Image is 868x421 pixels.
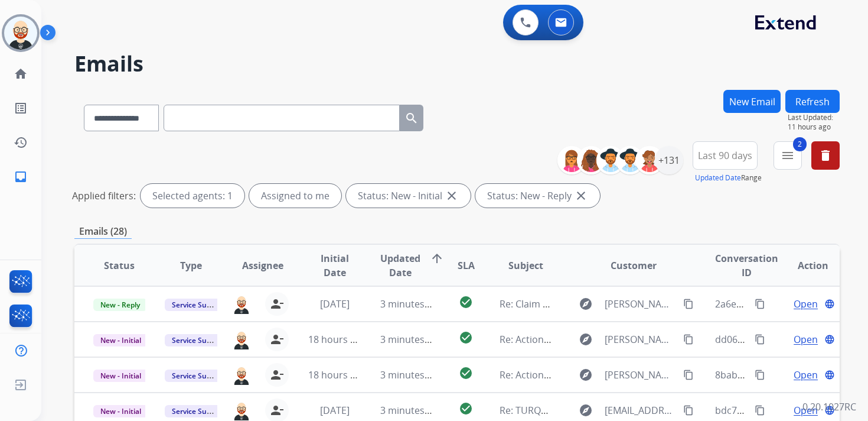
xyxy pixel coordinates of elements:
button: 2 [774,141,802,170]
mat-icon: list_alt [14,101,28,115]
div: Status: New - Initial [346,184,471,208]
mat-icon: content_copy [755,370,765,380]
button: Refresh [785,90,840,113]
span: 18 hours ago [308,368,367,381]
mat-icon: inbox [14,170,28,184]
mat-icon: content_copy [755,299,765,309]
span: [PERSON_NAME][EMAIL_ADDRESS][DOMAIN_NAME] [605,368,677,382]
mat-icon: content_copy [755,405,765,416]
span: Updated Date [380,251,420,280]
mat-icon: explore [579,332,593,346]
mat-icon: check_circle [459,331,473,345]
img: agent-avatar [232,400,251,420]
span: Service Support [165,299,232,311]
div: Assigned to me [249,184,341,208]
mat-icon: close [445,189,459,203]
span: Customer [611,258,657,273]
span: Open [794,403,818,417]
span: New - Initial [93,405,148,417]
mat-icon: content_copy [683,334,694,345]
span: [DATE] [320,404,350,417]
mat-icon: close [574,189,588,203]
mat-icon: content_copy [755,334,765,345]
span: Re: Claim Request - [PERSON_NAME] / M73273 [500,297,703,310]
span: Service Support [165,405,232,417]
mat-icon: explore [579,403,593,417]
span: Subject [508,258,543,273]
mat-icon: content_copy [683,405,694,416]
span: 18 hours ago [308,333,367,346]
span: Open [794,332,818,346]
span: Open [794,297,818,311]
div: Status: New - Reply [475,184,600,208]
span: Last Updated: [788,113,840,122]
span: [DATE] [320,297,350,310]
mat-icon: language [824,299,835,309]
button: New Email [723,90,781,113]
span: Assignee [242,258,283,273]
img: avatar [4,17,37,50]
button: Last 90 days [693,141,758,170]
mat-icon: person_remove [270,297,284,311]
mat-icon: check_circle [459,366,473,380]
span: Open [794,368,818,382]
mat-icon: language [824,370,835,380]
img: agent-avatar [232,365,251,385]
span: New - Initial [93,370,148,382]
p: Applied filters: [72,189,136,203]
mat-icon: check_circle [459,401,473,416]
div: +131 [655,146,683,174]
mat-icon: explore [579,368,593,382]
mat-icon: person_remove [270,332,284,346]
button: Updated Date [695,173,741,183]
mat-icon: search [404,111,419,125]
th: Action [768,245,840,286]
span: 3 minutes ago [380,404,443,417]
div: Selected agents: 1 [141,184,244,208]
h2: Emails [74,52,840,76]
mat-icon: content_copy [683,299,694,309]
span: Status [104,258,135,273]
mat-icon: arrow_upward [430,251,444,265]
span: Type [180,258,202,273]
span: 3 minutes ago [380,333,443,346]
mat-icon: explore [579,297,593,311]
span: Service Support [165,370,232,382]
span: 11 hours ago [788,122,840,132]
mat-icon: history [14,135,28,150]
mat-icon: menu [781,148,795,163]
img: agent-avatar [232,294,251,314]
p: 0.20.1027RC [802,400,856,414]
span: Last 90 days [698,153,752,158]
span: New - Initial [93,334,148,346]
mat-icon: language [824,334,835,345]
img: agent-avatar [232,329,251,349]
span: Initial Date [308,251,360,280]
span: 2 [793,137,807,151]
span: Conversation ID [715,251,778,280]
mat-icon: person_remove [270,368,284,382]
span: Range [695,173,762,183]
mat-icon: delete [818,148,833,163]
mat-icon: home [14,67,28,81]
span: 3 minutes ago [380,368,443,381]
mat-icon: check_circle [459,295,473,309]
mat-icon: person_remove [270,403,284,417]
span: Service Support [165,334,232,346]
span: SLA [458,258,475,273]
mat-icon: content_copy [683,370,694,380]
p: Emails (28) [74,224,132,239]
span: [PERSON_NAME][EMAIL_ADDRESS][DOMAIN_NAME] [605,297,677,311]
span: [EMAIL_ADDRESS][DOMAIN_NAME] [605,403,677,417]
span: [PERSON_NAME][EMAIL_ADDRESS][DOMAIN_NAME] [605,332,677,346]
span: New - Reply [93,299,147,311]
span: 3 minutes ago [380,297,443,310]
